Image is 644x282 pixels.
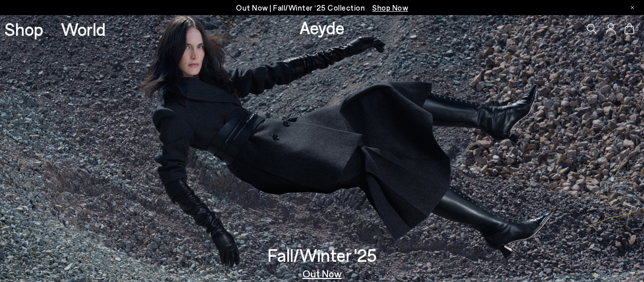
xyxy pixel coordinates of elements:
[236,2,408,14] p: Out Now | Fall/Winter ‘25 Collection
[302,268,342,278] a: Out Now
[268,246,377,264] h3: Fall/Winter '25
[634,26,639,32] span: 0
[5,20,43,38] a: Shop
[624,23,634,34] a: 0
[372,3,408,12] span: Navigate to /collections/new-in
[61,20,106,38] a: World
[299,17,345,38] a: Aeyde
